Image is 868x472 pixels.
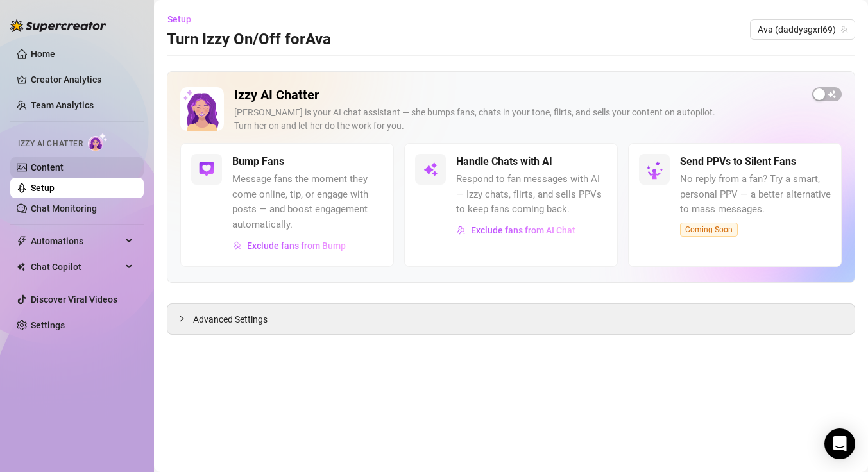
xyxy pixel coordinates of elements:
h5: Send PPVs to Silent Fans [680,154,796,169]
img: svg%3e [457,226,466,235]
span: team [840,26,848,33]
span: Advanced Settings [193,312,268,326]
span: No reply from a fan? Try a smart, personal PPV — a better alternative to mass messages. [680,172,831,217]
a: Content [31,162,64,173]
button: Exclude fans from AI Chat [456,220,576,240]
a: Creator Analytics [31,69,133,90]
span: Setup [167,14,191,24]
span: Exclude fans from Bump [247,240,346,251]
div: [PERSON_NAME] is your AI chat assistant — she bumps fans, chats in your tone, flirts, and sells y... [234,106,802,133]
button: Exclude fans from Bump [232,235,346,256]
span: thunderbolt [17,236,27,246]
span: Automations [31,231,122,251]
h2: Izzy AI Chatter [234,87,802,103]
a: Discover Viral Videos [31,294,117,305]
span: Izzy AI Chatter [18,138,83,150]
span: Chat Copilot [31,257,122,277]
span: Respond to fan messages with AI — Izzy chats, flirts, and sells PPVs to keep fans coming back. [456,172,607,217]
a: Home [31,49,55,59]
button: Setup [167,9,201,29]
a: Setup [31,183,55,193]
img: svg%3e [423,162,438,177]
img: AI Chatter [88,133,108,151]
h5: Handle Chats with AI [456,154,552,169]
span: collapsed [178,315,185,323]
div: collapsed [178,312,193,326]
img: Izzy AI Chatter [180,87,224,131]
h3: Turn Izzy On/Off for Ava [167,29,331,50]
span: Coming Soon [680,223,738,237]
img: svg%3e [233,241,242,250]
h5: Bump Fans [232,154,284,169]
img: svg%3e [199,162,214,177]
a: Settings [31,320,65,330]
span: Ava (daddysgxrl69) [758,20,847,39]
img: logo-BBDzfeDw.svg [10,19,106,32]
span: Exclude fans from AI Chat [471,225,575,235]
span: Message fans the moment they come online, tip, or engage with posts — and boost engagement automa... [232,172,383,232]
img: silent-fans-ppv-o-N6Mmdf.svg [646,161,667,181]
a: Team Analytics [31,100,94,110]
a: Chat Monitoring [31,203,97,214]
img: Chat Copilot [17,262,25,271]
div: Open Intercom Messenger [824,428,855,459]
